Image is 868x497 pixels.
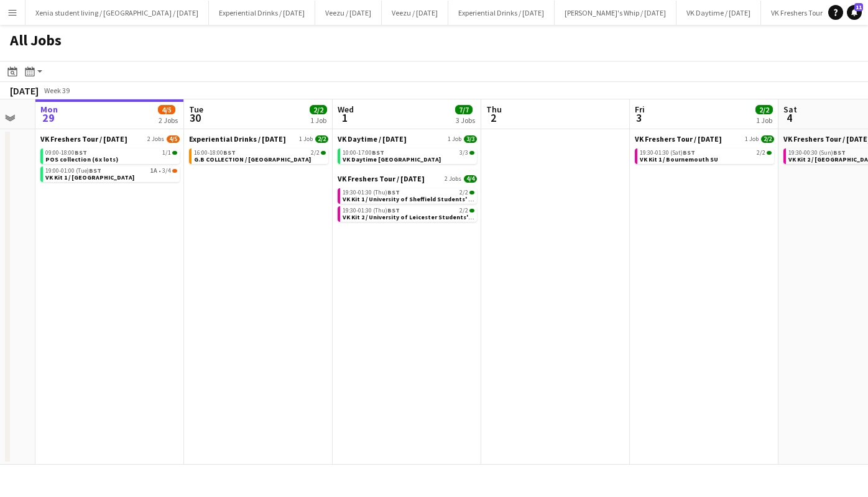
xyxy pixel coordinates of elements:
span: BST [372,148,384,157]
span: Experiential Drinks / Sept 2025 [189,134,286,144]
span: VK Daytime / Oct 2025 [338,134,407,144]
span: Sat [783,104,797,115]
a: 19:00-01:00 (Tue)BST1A•3/4VK Kit 1 / [GEOGRAPHIC_DATA] [45,166,177,181]
span: 4/4 [464,175,477,183]
span: 2/2 [757,150,765,156]
span: Wed [338,104,354,115]
button: Veezu / [DATE] [382,1,448,25]
button: Xenia student living / [GEOGRAPHIC_DATA] / [DATE] [25,1,209,25]
span: 4/5 [158,105,175,114]
span: 10:00-17:00 [343,150,384,156]
span: 1/1 [172,151,177,155]
div: 2 Jobs [159,116,178,125]
span: 7/7 [455,105,473,114]
button: VK Daytime / [DATE] [676,1,761,25]
span: 2 [484,111,502,125]
span: 2/2 [459,189,468,196]
a: VK Freshers Tour / [DATE]2 Jobs4/5 [40,134,180,144]
span: VK Kit 1 / University of Sheffield Students' Union [343,195,486,203]
button: Experiential Drinks / [DATE] [448,1,555,25]
span: 3/4 [162,168,171,174]
span: 2/2 [761,135,774,143]
button: [PERSON_NAME]'s Whip / [DATE] [555,1,676,25]
span: 3/4 [172,169,177,173]
a: 19:30-01:30 (Thu)BST2/2VK Kit 2 / University of Leicester Students' Union [343,206,474,221]
span: 2/2 [321,151,326,155]
span: VK Kit 1 / Lancaster University [45,173,134,181]
span: 3/3 [459,150,468,156]
span: 19:00-01:00 (Tue) [45,168,101,174]
span: VK Daytime Loughbororugh [343,155,441,163]
span: G.B COLLECTION / Sheffield [194,155,311,163]
a: 10:00-17:00BST3/3VK Daytime [GEOGRAPHIC_DATA] [343,148,474,163]
button: VK Freshers Tour / [DATE] [761,1,860,25]
span: 1 Job [448,135,461,143]
span: 1 Job [299,135,313,143]
span: BST [683,148,695,157]
span: POS collection (6 x lots) [45,155,118,163]
span: 2 Jobs [445,175,461,183]
a: VK Freshers Tour / [DATE]1 Job2/2 [635,134,774,144]
a: 19:30-01:30 (Thu)BST2/2VK Kit 1 / University of Sheffield Students' Union [343,188,474,203]
a: 16:00-18:00BST2/2G.B COLLECTION / [GEOGRAPHIC_DATA] [194,148,326,163]
span: Tue [189,104,203,115]
span: VK Freshers Tour / Oct 25 [635,134,722,144]
a: Experiential Drinks / [DATE]1 Job2/2 [189,134,328,144]
span: 4/5 [167,135,180,143]
span: 2/2 [469,209,474,212]
div: VK Daytime / [DATE]1 Job3/310:00-17:00BST3/3VK Daytime [GEOGRAPHIC_DATA] [338,134,477,174]
span: 1 [336,111,354,125]
div: VK Freshers Tour / [DATE]2 Jobs4/509:00-18:00BST1/1POS collection (6 x lots)19:00-01:00 (Tue)BST1... [40,134,180,185]
div: 3 Jobs [456,116,475,125]
span: 09:00-18:00 [45,150,87,156]
span: 1A [150,168,157,174]
span: 19:30-01:30 (Sat) [640,150,695,156]
span: Fri [635,104,645,115]
span: 1/1 [162,150,171,156]
button: Veezu / [DATE] [315,1,382,25]
span: 2/2 [469,191,474,194]
span: VK Freshers Tour / Oct 25 [338,174,425,183]
div: • [45,168,177,174]
span: 29 [39,111,58,125]
span: 3 [633,111,645,125]
div: 1 Job [310,116,326,125]
span: VK Kit 2 / University of Leicester Students' Union [343,213,487,221]
span: 2/2 [755,105,773,114]
span: 19:30-00:30 (Sun) [788,150,846,156]
span: 11 [854,3,863,11]
span: BST [387,188,400,196]
span: BST [387,206,400,214]
span: BST [833,148,846,157]
div: 1 Job [756,116,772,125]
span: Thu [486,104,502,115]
span: 3/3 [464,135,477,143]
div: VK Freshers Tour / [DATE]1 Job2/219:30-01:30 (Sat)BST2/2VK Kit 1 / Bournemouth SU [635,134,774,166]
span: 1 Job [745,135,759,143]
span: 2/2 [310,105,327,114]
span: 2/2 [459,207,468,214]
span: 2/2 [767,151,772,155]
span: 2/2 [315,135,328,143]
span: 19:30-01:30 (Thu) [343,207,400,214]
span: Mon [40,104,58,115]
span: 2 Jobs [147,135,164,143]
span: Week 39 [41,86,72,95]
span: BST [75,148,87,157]
div: [DATE] [10,84,39,97]
span: BST [223,148,236,157]
div: VK Freshers Tour / [DATE]2 Jobs4/419:30-01:30 (Thu)BST2/2VK Kit 1 / University of Sheffield Stude... [338,174,477,224]
a: 11 [847,5,862,20]
div: Experiential Drinks / [DATE]1 Job2/216:00-18:00BST2/2G.B COLLECTION / [GEOGRAPHIC_DATA] [189,134,328,166]
a: 09:00-18:00BST1/1POS collection (6 x lots) [45,148,177,163]
span: VK Freshers Tour / Sept 25 [40,134,127,144]
button: Experiential Drinks / [DATE] [209,1,315,25]
span: BST [89,166,101,175]
span: 19:30-01:30 (Thu) [343,189,400,196]
span: VK Kit 1 / Bournemouth SU [640,155,718,163]
a: VK Daytime / [DATE]1 Job3/3 [338,134,477,144]
span: 16:00-18:00 [194,150,236,156]
span: 2/2 [311,150,320,156]
a: VK Freshers Tour / [DATE]2 Jobs4/4 [338,174,477,183]
span: 30 [187,111,203,125]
